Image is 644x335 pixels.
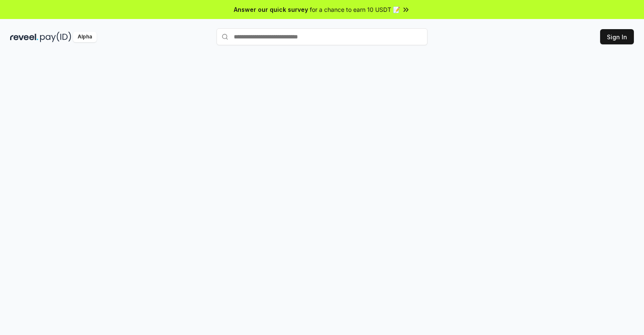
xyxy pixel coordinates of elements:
[73,32,97,42] div: Alpha
[40,32,71,42] img: pay_id
[234,5,308,14] span: Answer our quick survey
[10,32,38,42] img: reveel_dark
[310,5,400,14] span: for a chance to earn 10 USDT 📝
[600,29,634,44] button: Sign In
